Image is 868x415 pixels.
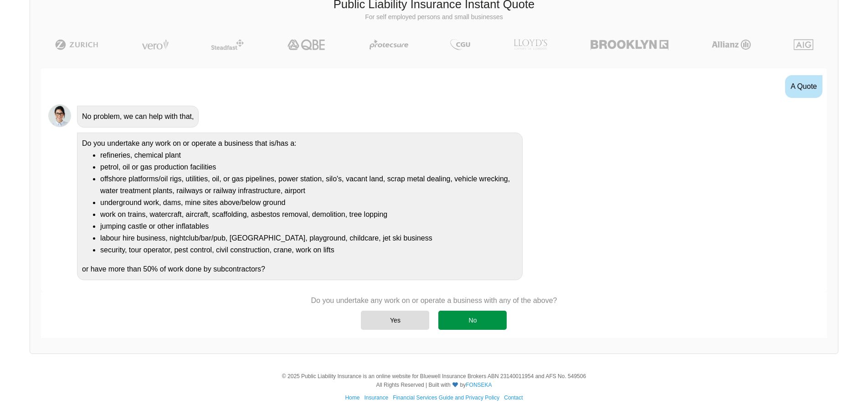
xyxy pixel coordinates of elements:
[207,39,247,50] img: Steadfast | Public Liability Insurance
[100,209,518,220] li: work on trains, watercraft, aircraft, scaffolding, asbestos removal, demolition, tree lopping
[438,311,507,330] div: No
[100,197,518,209] li: underground work, dams, mine sites above/below ground
[37,13,831,22] p: For self employed persons and small businesses
[466,382,492,388] a: FONSEKA
[282,39,331,50] img: QBE | Public Liability Insurance
[504,395,523,401] a: Contact
[100,232,518,244] li: labour hire business, nightclub/bar/pub, [GEOGRAPHIC_DATA], playground, childcare, jet ski business
[311,296,557,306] p: Do you undertake any work on or operate a business with any of the above?
[790,39,817,50] img: AIG | Public Liability Insurance
[393,395,499,401] a: Financial Services Guide and Privacy Policy
[77,106,199,128] div: No problem, we can help with that,
[447,39,474,50] img: CGU | Public Liability Insurance
[345,395,360,401] a: Home
[51,39,103,50] img: Zurich | Public Liability Insurance
[361,311,429,330] div: Yes
[48,104,71,127] img: Chatbot | PLI
[138,39,173,50] img: Vero | Public Liability Insurance
[100,244,518,256] li: security, tour operator, pest control, civil construction, crane, work on lifts
[100,220,518,232] li: jumping castle or other inflatables
[707,39,755,50] img: Allianz | Public Liability Insurance
[508,39,552,50] img: LLOYD's | Public Liability Insurance
[366,39,412,50] img: Protecsure | Public Liability Insurance
[77,133,523,280] div: Do you undertake any work on or operate a business that is/has a: or have more than 50% of work d...
[100,161,518,173] li: petrol, oil or gas production facilities
[587,39,672,50] img: Brooklyn | Public Liability Insurance
[100,173,518,197] li: offshore platforms/oil rigs, utilities, oil, or gas pipelines, power station, silo's, vacant land...
[785,75,822,98] div: A Quote
[100,149,518,161] li: refineries, chemical plant
[364,395,388,401] a: Insurance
